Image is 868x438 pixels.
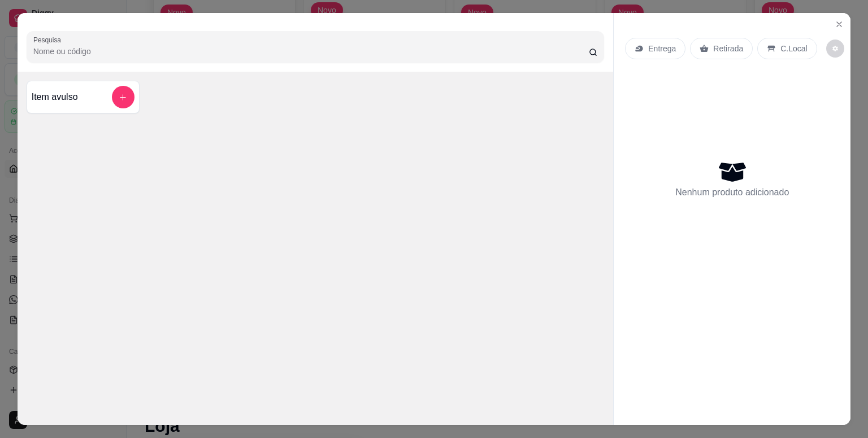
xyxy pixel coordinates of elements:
p: Retirada [713,43,743,54]
button: add-separate-item [112,86,134,108]
p: Nenhum produto adicionado [675,186,789,199]
h4: Item avulso [32,90,78,104]
button: Close [830,15,848,33]
p: Entrega [648,43,676,54]
label: Pesquisa [33,35,65,45]
input: Pesquisa [33,46,589,57]
button: decrease-product-quantity [826,40,844,58]
p: C.Local [780,43,807,54]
